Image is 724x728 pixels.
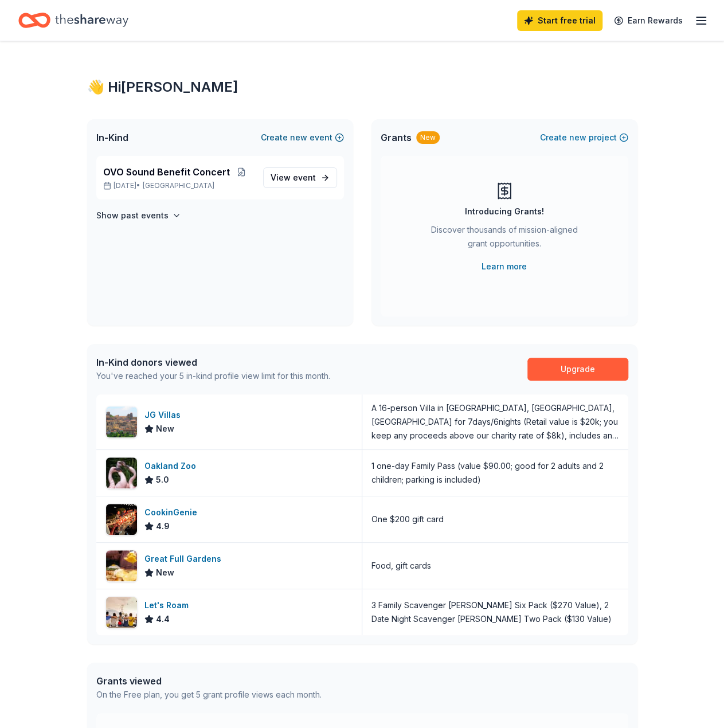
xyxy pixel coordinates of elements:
[143,181,214,190] span: [GEOGRAPHIC_DATA]
[517,10,602,31] a: Start free trial
[106,406,137,437] img: Image for JG Villas
[293,173,316,182] span: event
[103,165,230,179] span: OVO Sound Benefit Concert
[106,550,137,581] img: Image for Great Full Gardens
[96,688,322,702] div: On the Free plan, you get 5 grant profile views each month.
[261,131,344,144] button: Createnewevent
[465,205,544,218] div: Introducing Grants!
[371,401,619,443] div: A 16-person Villa in [GEOGRAPHIC_DATA], [GEOGRAPHIC_DATA], [GEOGRAPHIC_DATA] for 7days/6nights (R...
[106,457,137,488] img: Image for Oakland Zoo
[87,78,637,96] div: 👋 Hi [PERSON_NAME]
[144,506,202,519] div: CookinGenie
[482,260,527,273] a: Learn more
[18,7,128,34] a: Home
[371,598,619,626] div: 3 Family Scavenger [PERSON_NAME] Six Pack ($270 Value), 2 Date Night Scavenger [PERSON_NAME] Two ...
[271,171,316,185] span: View
[96,674,322,688] div: Grants viewed
[290,131,307,144] span: new
[144,408,185,422] div: JG Villas
[371,559,431,573] div: Food, gift cards
[96,131,128,144] span: In-Kind
[144,459,201,473] div: Oakland Zoo
[96,355,330,369] div: In-Kind donors viewed
[103,181,254,190] p: [DATE] •
[156,519,170,533] span: 4.9
[569,131,586,144] span: new
[156,566,174,580] span: New
[527,358,628,381] a: Upgrade
[607,10,690,31] a: Earn Rewards
[144,598,193,612] div: Let's Roam
[371,512,444,526] div: One $200 gift card
[156,422,174,436] span: New
[540,131,628,144] button: Createnewproject
[96,209,181,222] button: Show past events
[106,504,137,535] img: Image for CookinGenie
[156,473,169,487] span: 5.0
[106,597,137,628] img: Image for Let's Roam
[426,223,582,255] div: Discover thousands of mission-aligned grant opportunities.
[371,459,619,487] div: 1 one-day Family Pass (value $90.00; good for 2 adults and 2 children; parking is included)
[144,552,226,566] div: Great Full Gardens
[263,167,337,188] a: View event
[156,612,170,626] span: 4.4
[96,209,169,222] h4: Show past events
[96,369,330,383] div: You've reached your 5 in-kind profile view limit for this month.
[416,131,440,144] div: New
[381,131,412,144] span: Grants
